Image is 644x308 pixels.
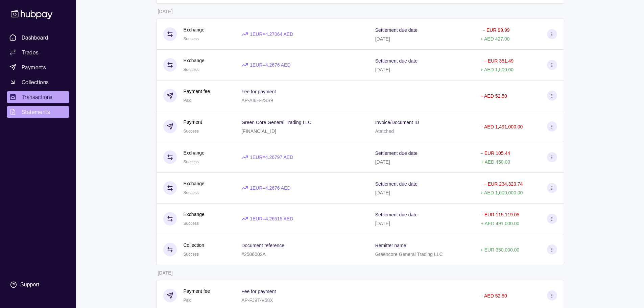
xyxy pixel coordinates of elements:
[480,190,523,195] p: + AED 1,000,000.00
[484,58,514,64] p: − EUR 351.49
[184,26,205,33] p: Exchange
[375,36,390,42] p: [DATE]
[184,37,199,41] span: Success
[7,278,69,292] a: Support
[480,36,510,42] p: + AED 427.00
[482,27,510,33] p: − EUR 99.99
[22,48,39,56] span: Trades
[375,58,418,64] p: Settlement due date
[375,252,443,257] p: Greencore General Trading LLC
[7,91,69,103] a: Transactions
[375,67,390,72] p: [DATE]
[158,270,173,276] p: [DATE]
[375,221,390,226] p: [DATE]
[7,31,69,44] a: Dashboard
[22,63,46,71] span: Payments
[184,118,202,126] p: Payment
[375,159,390,165] p: [DATE]
[22,108,50,116] span: Statements
[7,106,69,118] a: Statements
[184,88,210,95] p: Payment fee
[250,30,293,38] p: 1 EUR = 4.27064 AED
[241,243,284,248] p: Document reference
[484,181,523,187] p: − EUR 234,323.74
[375,243,406,248] p: Remitter name
[480,124,523,129] p: − AED 1,491,000.00
[184,241,204,249] p: Collection
[375,27,418,33] p: Settlement due date
[20,281,39,288] div: Support
[184,160,199,164] span: Success
[480,150,510,156] p: − EUR 105.44
[480,93,507,99] p: − AED 52.50
[375,190,390,195] p: [DATE]
[375,120,419,125] p: Invoice/Document ID
[184,149,205,157] p: Exchange
[184,129,199,134] span: Success
[480,212,520,217] p: − EUR 115,119.05
[184,180,205,187] p: Exchange
[241,89,276,94] p: Fee for payment
[184,287,210,295] p: Payment fee
[7,76,69,88] a: Collections
[7,46,69,58] a: Trades
[480,293,507,299] p: − AED 52.50
[241,252,266,257] p: #2506002A
[480,67,514,72] p: + AED 1,500.00
[7,61,69,73] a: Payments
[158,9,173,14] p: [DATE]
[250,153,293,161] p: 1 EUR = 4.26797 AED
[241,298,273,303] p: AP-FJ9T-V58X
[480,247,520,253] p: + EUR 350,000.00
[184,190,199,195] span: Success
[184,211,205,218] p: Exchange
[241,120,311,125] p: Green Core General Trading LLC
[22,33,48,42] span: Dashboard
[481,159,510,165] p: + AED 450.00
[375,128,394,134] p: Atatched
[241,289,276,294] p: Fee for payment
[22,93,53,101] span: Transactions
[184,221,199,226] span: Success
[184,67,199,72] span: Success
[184,252,199,257] span: Success
[184,298,192,303] span: Paid
[22,78,49,86] span: Collections
[375,212,418,217] p: Settlement due date
[250,184,290,192] p: 1 EUR = 4.2676 AED
[184,57,205,64] p: Exchange
[241,128,276,134] p: [FINANCIAL_ID]
[250,61,290,69] p: 1 EUR = 4.2676 AED
[375,181,418,187] p: Settlement due date
[481,221,519,226] p: + AED 491,000.00
[241,98,273,103] p: AP-AI6H-2SS9
[375,150,418,156] p: Settlement due date
[250,215,293,222] p: 1 EUR = 4.26515 AED
[184,98,192,103] span: Paid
